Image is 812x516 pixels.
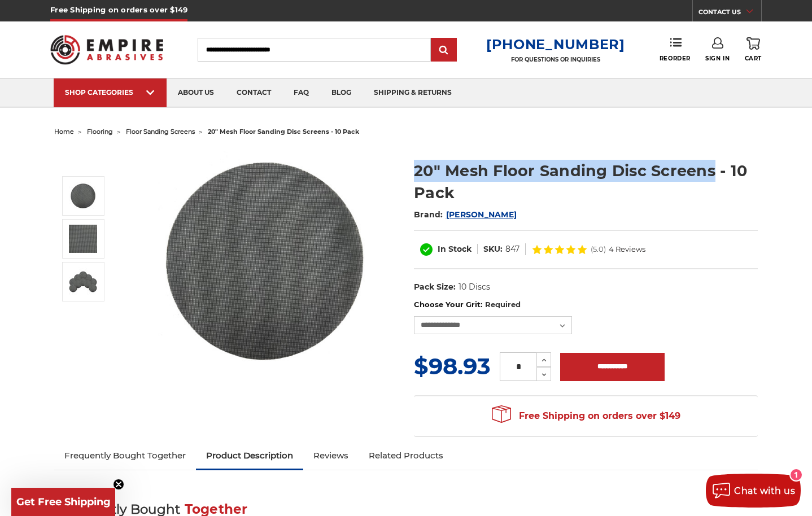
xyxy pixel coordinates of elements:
[745,55,762,62] span: Cart
[363,78,463,107] a: shipping & returns
[492,405,680,427] span: Free Shipping on orders over $149
[151,148,377,374] img: 20" Floor Sanding Mesh Screen
[660,37,691,62] a: Reorder
[734,486,795,496] span: Chat with us
[745,37,762,62] a: Cart
[69,268,97,296] img: 20" Silicon Carbide Sandscreen Floor Sanding Disc
[69,182,97,210] img: 20" Floor Sanding Mesh Screen
[433,39,455,62] input: Submit
[699,6,761,21] a: CONTACT US
[167,78,225,107] a: about us
[706,474,801,508] button: Chat with us
[705,55,730,62] span: Sign In
[282,78,320,107] a: faq
[113,479,124,490] button: Close teaser
[320,78,363,107] a: blog
[54,128,74,135] a: home
[54,443,196,468] a: Frequently Bought Together
[414,281,456,293] dt: Pack Size:
[459,281,490,293] dd: 10 Discs
[591,246,606,253] span: (5.0)
[50,28,163,72] img: Empire Abrasives
[414,299,758,311] label: Choose Your Grit:
[225,78,282,107] a: contact
[126,128,195,135] a: floor sanding screens
[485,300,521,309] small: Required
[791,469,802,480] div: 1
[359,443,453,468] a: Related Products
[446,209,517,220] a: [PERSON_NAME]
[483,243,503,255] dt: SKU:
[87,128,113,135] a: flooring
[505,243,519,255] dd: 847
[16,496,111,508] span: Get Free Shipping
[65,88,155,97] div: SHOP CATEGORIES
[486,36,625,53] a: [PHONE_NUMBER]
[414,209,443,220] span: Brand:
[660,55,691,62] span: Reorder
[414,352,491,380] span: $98.93
[208,128,359,135] span: 20" mesh floor sanding disc screens - 10 pack
[11,488,115,516] div: Get Free ShippingClose teaser
[69,225,97,253] img: 20" Sandscreen Mesh Disc
[414,160,758,204] h1: 20" Mesh Floor Sanding Disc Screens - 10 Pack
[486,56,625,63] p: FOR QUESTIONS OR INQUIRIES
[303,443,359,468] a: Reviews
[196,443,303,468] a: Product Description
[438,244,472,254] span: In Stock
[609,246,645,253] span: 4 Reviews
